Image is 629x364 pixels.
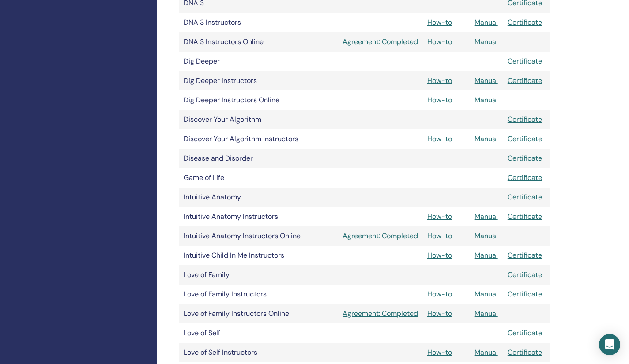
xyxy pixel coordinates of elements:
td: Game of Life [179,168,338,188]
a: How-to [427,251,452,260]
a: Manual [475,76,498,85]
a: Certificate [508,328,542,338]
a: How-to [427,348,452,357]
a: Certificate [508,173,542,182]
td: Discover Your Algorithm [179,110,338,129]
a: Certificate [508,56,542,66]
td: Intuitive Anatomy Instructors Online [179,226,338,246]
a: How-to [427,76,452,85]
a: How-to [427,212,452,221]
td: Dig Deeper Instructors Online [179,90,338,110]
a: Manual [475,134,498,143]
a: Manual [475,251,498,260]
a: Certificate [508,192,542,202]
a: Manual [475,348,498,357]
div: Open Intercom Messenger [599,334,620,355]
td: DNA 3 Instructors [179,13,338,32]
td: Dig Deeper Instructors [179,71,338,90]
td: Dig Deeper [179,52,338,71]
a: How-to [427,134,452,143]
a: Certificate [508,348,542,357]
a: Certificate [508,251,542,260]
a: Certificate [508,270,542,279]
a: Manual [475,18,498,27]
a: How-to [427,95,452,105]
td: Discover Your Algorithm Instructors [179,129,338,149]
td: Love of Family [179,265,338,285]
a: Certificate [508,289,542,299]
a: Agreement: Completed [343,37,418,47]
a: Agreement: Completed [343,231,418,241]
a: Certificate [508,76,542,85]
a: How-to [427,309,452,318]
td: DNA 3 Instructors Online [179,32,338,52]
a: Certificate [508,115,542,124]
a: How-to [427,289,452,299]
td: Love of Self Instructors [179,343,338,362]
a: Certificate [508,154,542,163]
td: Love of Self [179,323,338,343]
td: Intuitive Anatomy Instructors [179,207,338,226]
td: Intuitive Child In Me Instructors [179,246,338,265]
td: Disease and Disorder [179,149,338,168]
a: Certificate [508,134,542,143]
a: Manual [475,231,498,240]
a: How-to [427,37,452,46]
td: Love of Family Instructors [179,285,338,304]
a: Agreement: Completed [343,308,418,319]
a: Manual [475,212,498,221]
a: Manual [475,37,498,46]
a: Manual [475,95,498,105]
a: Manual [475,289,498,299]
a: Manual [475,309,498,318]
a: How-to [427,231,452,240]
td: Intuitive Anatomy [179,188,338,207]
td: Love of Family Instructors Online [179,304,338,323]
a: Certificate [508,18,542,27]
a: How-to [427,18,452,27]
a: Certificate [508,212,542,221]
